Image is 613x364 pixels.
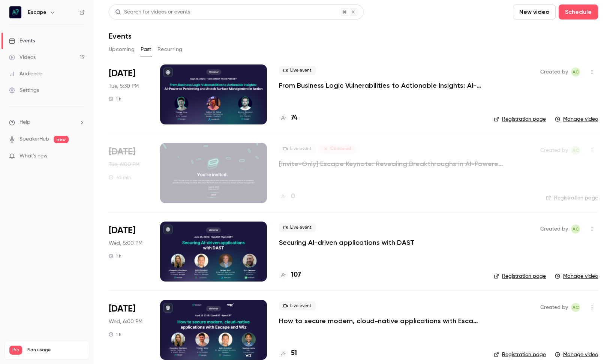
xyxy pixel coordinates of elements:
a: Manage video [555,115,598,123]
a: 51 [279,348,297,358]
div: Events [9,37,35,45]
span: Help [19,118,30,126]
h6: Escape [28,9,46,16]
span: Pro [9,346,22,355]
h4: 74 [291,113,297,123]
button: Upcoming [109,43,135,55]
span: AC [573,146,579,155]
span: AC [573,303,579,312]
span: [DATE] [109,146,135,158]
span: Live event [279,301,316,310]
span: Created by [540,303,568,312]
div: Apr 23 Wed, 6:00 PM (Europe/Paris) [109,300,148,360]
div: Jun 25 Wed, 11:00 AM (America/New York) [109,222,148,282]
h4: 107 [291,270,301,280]
button: New video [513,4,556,19]
span: Alexandra Charikova [571,225,580,234]
h4: 51 [291,348,297,358]
h4: 0 [291,192,295,202]
span: Created by [540,146,568,155]
a: Manage video [555,351,598,358]
span: [DATE] [109,225,135,237]
span: Live event [279,66,316,75]
div: 1 h [109,331,121,337]
a: 107 [279,270,301,280]
iframe: Noticeable Trigger [76,153,85,160]
a: Manage video [555,273,598,280]
div: Settings [9,87,39,94]
a: Registration page [494,351,546,358]
div: Sep 23 Tue, 5:30 PM (Europe/Amsterdam) [109,64,148,124]
a: [Invite-Only] Escape Keynote: Revealing Breakthroughs in AI-Powered Penetration Testing and the F... [279,159,504,168]
span: What's new [19,152,48,160]
span: Alexandra Charikova [571,146,580,155]
div: Sep 9 Tue, 6:00 PM (Europe/Amsterdam) [109,143,148,203]
a: Securing AI-driven applications with DAST [279,238,414,247]
div: Search for videos or events [115,8,190,16]
span: AC [573,67,579,76]
span: Alexandra Charikova [571,67,580,76]
span: new [54,136,69,143]
div: 1 h [109,96,121,102]
span: Live event [279,144,316,153]
span: Wed, 6:00 PM [109,318,142,325]
span: AC [573,225,579,234]
div: 45 min [109,174,131,180]
a: Registration page [494,273,546,280]
a: 74 [279,113,297,123]
h1: Events [109,31,132,40]
div: 1 h [109,253,121,259]
span: Created by [540,67,568,76]
a: Registration page [546,194,598,202]
button: Recurring [157,43,183,55]
a: From Business Logic Vulnerabilities to Actionable Insights: AI-powered Pentesting + ASM in Action [279,81,482,90]
a: 0 [279,192,295,202]
span: [DATE] [109,67,135,79]
div: Audience [9,70,42,78]
a: SpeakerHub [19,135,49,143]
span: Live event [279,223,316,232]
span: Tue, 5:30 PM [109,82,139,90]
img: Escape [9,6,21,18]
button: Past [141,43,151,55]
span: Created by [540,225,568,234]
span: [DATE] [109,303,135,315]
a: How to secure modern, cloud-native applications with Escape and Wiz [279,316,482,325]
li: help-dropdown-opener [9,118,85,126]
span: Canceled [319,144,356,153]
span: Tue, 6:00 PM [109,161,139,168]
span: Alexandra Charikova [571,303,580,312]
span: Wed, 5:00 PM [109,240,142,247]
div: Videos [9,54,36,61]
button: Schedule [559,4,598,19]
span: Plan usage [27,347,84,353]
a: Registration page [494,115,546,123]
